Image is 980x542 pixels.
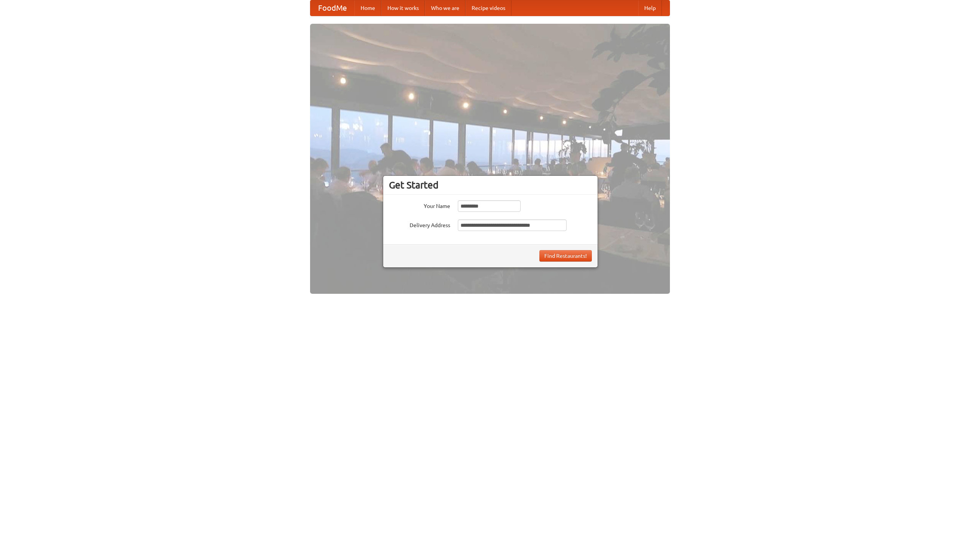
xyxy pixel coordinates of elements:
a: How it works [381,0,425,16]
h3: Get Started [389,179,592,191]
button: Find Restaurants! [539,250,592,262]
a: Who we are [425,0,465,16]
label: Your Name [389,200,450,210]
a: FoodMe [310,0,354,16]
a: Home [354,0,381,16]
label: Delivery Address [389,219,450,229]
a: Help [638,0,662,16]
a: Recipe videos [465,0,511,16]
